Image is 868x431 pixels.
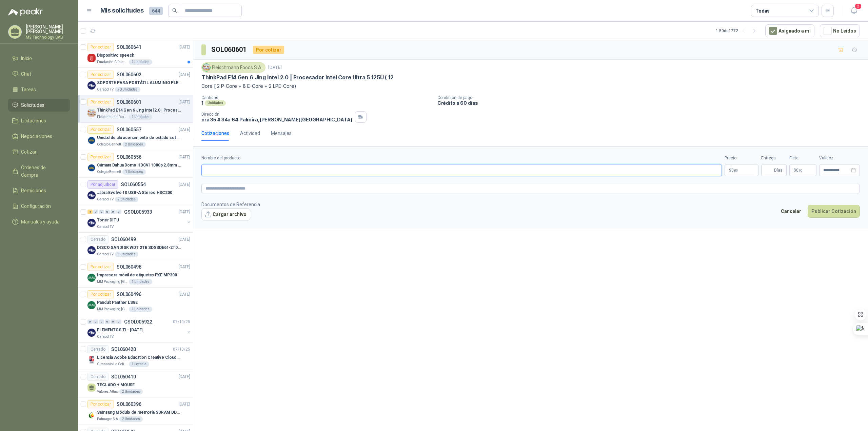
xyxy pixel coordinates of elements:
[87,373,108,381] div: Cerrado
[78,150,193,178] a: Por cotizarSOL060556[DATE] Company LogoCámara Dahua Domo HDCVI 1080p 2.8mm IP67 Led IR 30m mts no...
[97,52,134,59] p: Dispositivo speech
[87,81,96,90] img: Company Logo
[87,263,114,271] div: Por cotizar
[179,209,190,215] p: [DATE]
[97,197,114,202] p: Caracol TV
[808,205,860,218] button: Publicar Cotización
[201,62,265,73] div: Fleischmann Foods S.A.
[253,46,284,54] div: Por cotizar
[121,182,146,187] p: SOL060554
[21,218,60,226] span: Manuales y ayuda
[8,184,70,197] a: Remisiones
[87,290,114,298] div: Por cotizar
[21,70,31,78] span: Chat
[8,67,70,80] a: Chat
[111,237,136,242] p: SOL060499
[129,114,152,120] div: 1 Unidades
[21,86,36,93] span: Tareas
[21,101,44,109] span: Solicitudes
[97,279,127,285] p: MM Packaging [GEOGRAPHIC_DATA]
[124,319,152,324] p: GSOL005922
[437,100,865,106] p: Crédito a 60 días
[115,197,138,202] div: 2 Unidades
[201,117,352,122] p: cra 35 # 34a 64 Palmira , [PERSON_NAME][GEOGRAPHIC_DATA]
[179,264,190,270] p: [DATE]
[8,200,70,213] a: Configuración
[117,100,141,104] p: SOL060601
[122,142,146,147] div: 2 Unidades
[97,80,181,86] p: SOPORTE PARA PORTÁTIL ALUMINIO PLEGABLE VTA
[798,169,803,172] span: ,00
[87,208,192,230] a: 4 0 0 0 0 0 GSOL005933[DATE] Company LogoToner DITUCaracol TV
[201,100,203,106] p: 1
[111,319,116,324] div: 0
[173,319,190,325] p: 07/10/25
[87,356,96,364] img: Company Logo
[78,260,193,288] a: Por cotizarSOL060498[DATE] Company LogoImpresora móvil de etiquetas PXE MP300MM Packaging [GEOGRA...
[87,191,96,199] img: Company Logo
[97,142,121,147] p: Colegio Bennett
[179,44,190,51] p: [DATE]
[87,98,114,106] div: Por cotizar
[201,155,722,161] label: Nombre del producto
[97,361,127,367] p: Gimnasio La Colina
[122,169,146,175] div: 1 Unidades
[854,3,862,9] span: 2
[117,265,141,269] p: SOL060498
[116,210,121,214] div: 0
[21,187,46,194] span: Remisiones
[124,210,152,214] p: GSOL005933
[87,235,108,243] div: Cerrado
[117,45,141,50] p: SOL060641
[211,44,248,55] h3: SOL060601
[129,307,152,312] div: 1 Unidades
[117,127,141,132] p: SOL060557
[97,334,114,339] p: Caracol TV
[8,114,70,127] a: Licitaciones
[87,274,96,282] img: Company Logo
[97,416,118,422] p: Palmagro S.A
[78,397,193,425] a: Por cotizarSOL060396[DATE] Company LogoSamsung Módulo de memoria SDRAM DDR4 M393A2G40DB0 de 16 GB...
[97,162,181,169] p: Cámara Dahua Domo HDCVI 1080p 2.8mm IP67 Led IR 30m mts nocturnos
[8,8,43,16] img: Logo peakr
[119,389,143,394] div: 2 Unidades
[179,72,190,78] p: [DATE]
[117,402,141,407] p: SOL060396
[87,71,114,79] div: Por cotizar
[78,342,193,370] a: CerradoSOL06042007/10/25 Company LogoLicencia Adobe Education Creative Cloud for enterprise licen...
[97,299,138,306] p: Panduit Panther LS8E
[111,347,136,352] p: SOL060420
[97,244,181,251] p: DISCO SANDISK WDT 2TB SDSSDE61-2T00-G25
[117,155,141,159] p: SOL060556
[99,210,104,214] div: 0
[78,288,193,315] a: Por cotizarSOL060496[DATE] Company LogoPanduit Panther LS8EMM Packaging [GEOGRAPHIC_DATA]1 Unidades
[8,215,70,228] a: Manuales y ayuda
[87,54,96,62] img: Company Logo
[87,411,96,419] img: Company Logo
[78,123,193,150] a: Por cotizarSOL060557[DATE] Company LogoUnidad de almacenamiento de estado solido Marca SK hynix [...
[78,68,193,95] a: Por cotizarSOL060602[DATE] Company LogoSOPORTE PARA PORTÁTIL ALUMINIO PLEGABLE VTACaracol TV70 Un...
[8,130,70,143] a: Negociaciones
[97,252,114,257] p: Caracol TV
[115,252,138,257] div: 1 Unidades
[97,135,181,141] p: Unidad de almacenamiento de estado solido Marca SK hynix [DATE] NVMe 256GB HFM256GDJTNG-8310A M.2...
[87,43,114,51] div: Por cotizar
[87,210,93,214] div: 4
[21,133,52,140] span: Negociaciones
[271,130,292,137] div: Mensajes
[755,7,770,15] div: Todas
[21,148,37,156] span: Cotizar
[111,210,116,214] div: 0
[97,217,119,223] p: Toner DITU
[97,107,181,114] p: ThinkPad E14 Gen 6 Jing Intel 2.0 | Procesador Intel Core Ultra 5 125U ( 12
[87,164,96,172] img: Company Logo
[789,155,816,161] label: Flete
[115,87,140,92] div: 70 Unidades
[97,409,181,416] p: Samsung Módulo de memoria SDRAM DDR4 M393A2G40DB0 de 16 GB M393A2G40DB0-CPB
[119,416,143,422] div: 2 Unidades
[87,219,96,227] img: Company Logo
[201,74,394,81] p: ThinkPad E14 Gen 6 Jing Intel 2.0 | Procesador Intel Core Ultra 5 125U ( 12
[97,354,181,361] p: Licencia Adobe Education Creative Cloud for enterprise license lab and classroom
[774,164,783,176] span: Días
[8,145,70,158] a: Cotizar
